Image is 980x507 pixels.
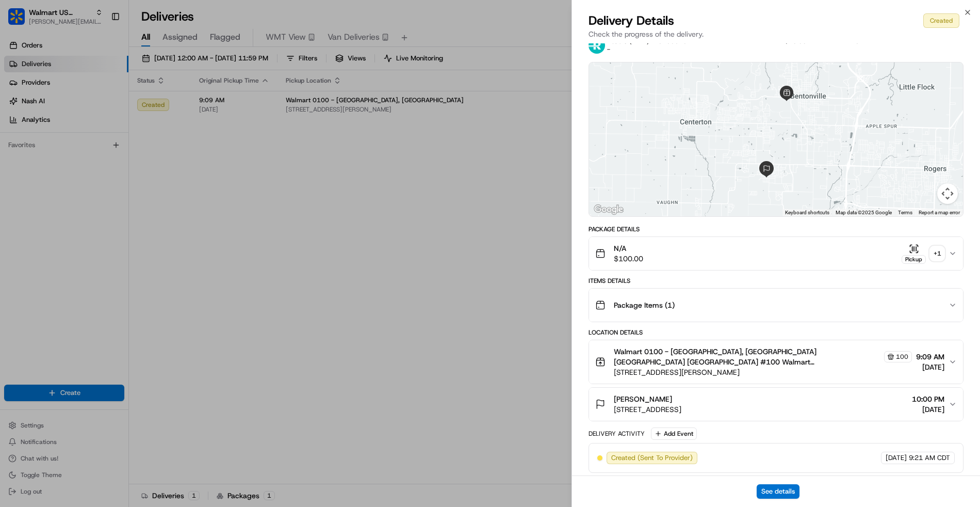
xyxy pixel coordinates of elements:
[589,37,605,54] img: roadie-logo-v2.jpg
[902,244,926,264] button: Pickup
[83,145,170,164] a: 💻API Documentation
[589,430,645,438] div: Delivery Activity
[175,101,188,114] button: Start new chat
[589,277,963,285] div: Items Details
[614,346,882,367] span: Walmart 0100 - [GEOGRAPHIC_DATA], [GEOGRAPHIC_DATA] [GEOGRAPHIC_DATA] [GEOGRAPHIC_DATA] #100 Walm...
[785,209,829,216] button: Keyboard shortcuts
[916,352,944,362] span: 9:09 AM
[902,244,944,264] button: Pickup+1
[10,41,188,57] p: Welcome 👋
[916,362,944,372] span: [DATE]
[919,210,960,215] a: Report a map error
[27,66,170,77] input: Clear
[836,210,892,215] span: Map data ©2025 Google
[6,145,83,164] a: 📗Knowledge Base
[651,427,697,440] button: Add Event
[10,150,19,159] div: 📗
[35,98,169,108] div: Start new chat
[35,108,130,117] div: We're available if you need us!
[909,453,950,463] span: 9:21 AM CDT
[902,255,926,264] div: Pickup
[589,289,963,322] button: Package Items (1)
[97,149,166,160] span: API Documentation
[589,328,963,337] div: Location Details
[912,394,944,404] span: 10:00 PM
[930,246,944,261] div: + 1
[589,340,963,384] button: Walmart 0100 - [GEOGRAPHIC_DATA], [GEOGRAPHIC_DATA] [GEOGRAPHIC_DATA] [GEOGRAPHIC_DATA] #100 Walm...
[589,12,674,29] span: Delivery Details
[10,10,31,30] img: Nash
[592,203,626,216] a: Open this area in Google Maps (opens a new window)
[103,175,125,182] span: Pylon
[614,300,675,310] span: Package Items ( 1 )
[614,254,643,264] span: $100.00
[611,453,693,463] span: Created (Sent To Provider)
[912,404,944,415] span: [DATE]
[757,484,799,499] button: See details
[87,150,95,159] div: 💻
[614,243,643,254] span: N/A
[898,210,912,215] a: Terms (opens in new tab)
[614,367,912,377] span: [STREET_ADDRESS][PERSON_NAME]
[886,453,907,463] span: [DATE]
[589,29,963,39] p: Check the progress of the delivery.
[614,394,672,404] span: [PERSON_NAME]
[614,404,681,415] span: [STREET_ADDRESS]
[592,203,626,216] img: Google
[937,183,958,204] button: Map camera controls
[589,237,963,270] button: N/A$100.00Pickup+1
[21,149,79,160] span: Knowledge Base
[73,174,125,182] a: Powered byPylon
[589,225,963,233] div: Package Details
[589,388,963,421] button: [PERSON_NAME][STREET_ADDRESS]10:00 PM[DATE]
[896,353,908,361] span: 100
[607,45,610,54] span: -
[10,98,29,117] img: 1736555255976-a54dd68f-1ca7-489b-9aae-adbdc363a1c4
